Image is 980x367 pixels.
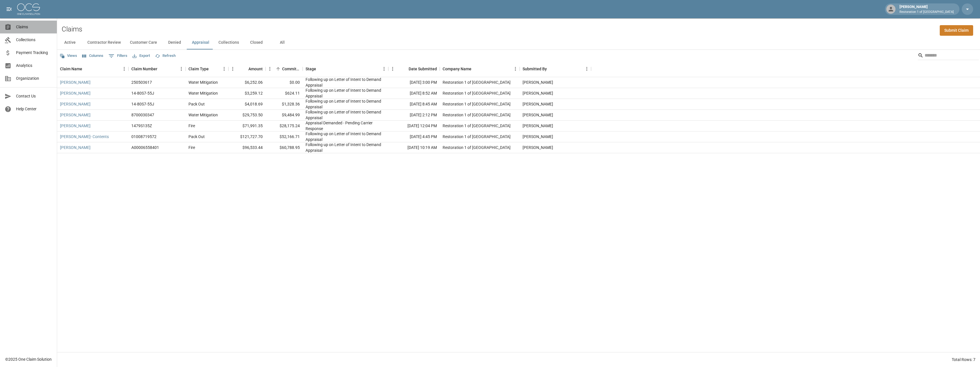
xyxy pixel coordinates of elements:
div: Search [918,51,979,61]
img: ocs-logo-white-transparent.png [17,3,40,15]
button: Collections [214,36,244,49]
div: Submitted By [520,61,591,77]
div: [DATE] 3:00 PM [388,77,440,88]
div: Following up on Letter of Intent to Demand Appraisal [306,131,385,142]
div: Restoration 1 of Evansville [443,90,511,96]
div: Company Name [443,61,471,77]
button: Menu [266,65,274,73]
div: Restoration 1 of Evansville [443,123,511,129]
button: Contractor Review [83,36,125,49]
button: Sort [316,65,324,73]
button: Menu [177,65,186,73]
a: [PERSON_NAME] [60,145,91,150]
div: Restoration 1 of Evansville [443,145,511,150]
div: Claim Type [186,61,228,77]
a: [PERSON_NAME]- Contents [60,134,109,139]
div: Pack Out [188,101,205,107]
div: $60,788.95 [266,142,303,153]
div: Restoration 1 of Evansville [443,79,511,85]
div: Restoration 1 of Evansville [443,134,511,139]
span: Help Center [16,106,52,112]
div: Claim Type [188,61,209,77]
div: $71,991.35 [228,121,266,131]
button: Menu [120,65,128,73]
div: Amount [248,61,263,77]
div: Appraisal Demanded - Pending Carrier Response [306,120,385,131]
span: Contact Us [16,93,52,99]
div: Amanda Murry [523,123,553,129]
button: Refresh [154,51,177,60]
span: Analytics [16,63,52,69]
div: A00006558401 [131,145,159,150]
button: Views [58,51,79,60]
div: $52,166.71 [266,131,303,142]
button: Sort [82,65,90,73]
div: Committed Amount [282,61,300,77]
div: 8700030347 [131,112,154,118]
div: Amanda Murry [523,134,553,139]
div: Amanda Murry [523,90,553,96]
button: Show filters [107,51,129,61]
div: dynamic tabs [57,36,980,49]
button: Sort [471,65,479,73]
div: Amanda Murry [523,79,553,85]
span: Claims [16,24,52,30]
div: 14-80S7-55J [131,101,154,107]
button: Menu [511,65,520,73]
div: Amanda Murry [523,145,553,150]
button: Sort [401,65,409,73]
div: [PERSON_NAME] [897,4,956,14]
div: [DATE] 8:45 AM [388,99,440,110]
button: Menu [380,65,388,73]
div: Following up on Letter of Intent to Demand Appraisal [306,87,385,99]
div: Fire [188,145,195,150]
div: $121,727.70 [228,131,266,142]
button: Customer Care [125,36,162,49]
div: Pack Out [188,134,205,139]
div: Water Mitigation [188,90,218,96]
a: [PERSON_NAME] [60,79,91,85]
div: [DATE] 12:04 PM [388,121,440,131]
button: Closed [244,36,269,49]
div: $28,175.24 [266,121,303,131]
div: Restoration 1 of Evansville [443,112,511,118]
button: Denied [162,36,187,49]
div: $0.00 [266,77,303,88]
div: Company Name [440,61,520,77]
div: Following up on Letter of Intent to Demand Appraisal [306,109,385,121]
a: [PERSON_NAME] [60,112,91,118]
div: Amanda Murry [523,101,553,107]
div: $624.11 [266,88,303,99]
button: Sort [274,65,282,73]
div: $3,259.12 [228,88,266,99]
button: All [269,36,295,49]
a: [PERSON_NAME] [60,123,91,129]
div: Claim Name [60,61,82,77]
button: Sort [209,65,217,73]
div: 01008719572 [131,134,156,139]
div: $9,484.99 [266,110,303,121]
button: open drawer [3,3,15,15]
div: Following up on Letter of Intent to Demand Appraisal [306,77,385,88]
div: © 2025 One Claim Solution [5,356,52,362]
button: Menu [583,65,591,73]
button: Export [131,51,151,60]
span: Organization [16,75,52,81]
div: 1479S135Z [131,123,152,129]
div: $29,753.50 [228,110,266,121]
p: Restoration 1 of [GEOGRAPHIC_DATA] [899,10,954,15]
div: Restoration 1 of Evansville [443,101,511,107]
div: Total Rows: 7 [952,357,975,362]
div: Stage [306,61,316,77]
button: Select columns [81,51,105,60]
div: [DATE] 8:52 AM [388,88,440,99]
div: 14-80S7-55J [131,90,154,96]
span: Payment Tracking [16,50,52,56]
div: 250503617 [131,79,152,85]
div: [DATE] 4:45 PM [388,131,440,142]
div: Amount [228,61,266,77]
button: Active [57,36,83,49]
div: Claim Name [57,61,128,77]
div: $4,018.69 [228,99,266,110]
div: Committed Amount [266,61,303,77]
